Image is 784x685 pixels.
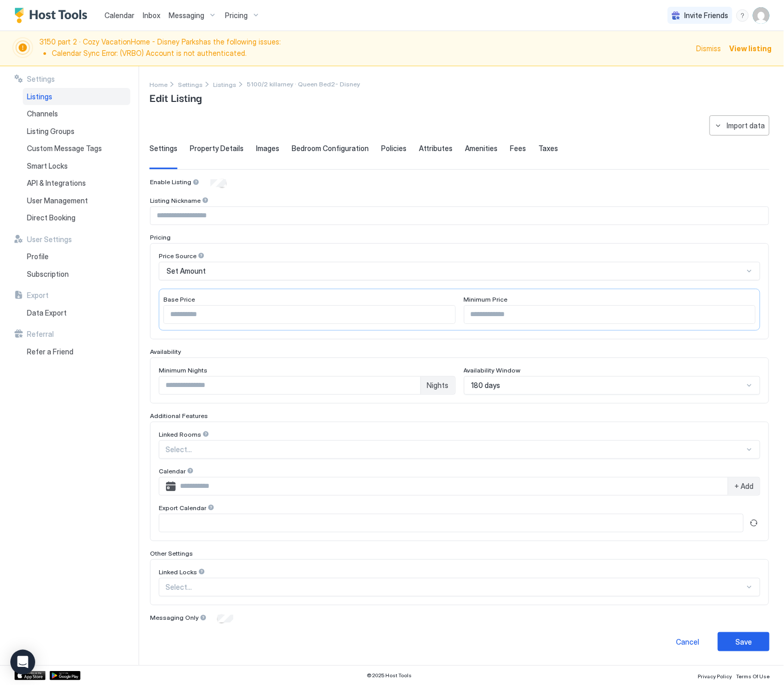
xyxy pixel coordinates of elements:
[736,9,749,22] div: menu
[159,504,206,512] span: Export Calendar
[52,49,690,58] li: Calendar Sync Error: (VRBO) Account is not authenticated.
[23,123,130,140] a: Listing Groups
[159,568,197,576] span: Linked Locks
[753,7,770,24] div: User profile
[176,478,728,495] input: Input Field
[150,348,181,355] span: Availability
[427,381,449,390] span: Nights
[292,144,369,153] span: Bedroom Configuration
[149,144,177,153] span: Settings
[14,8,92,23] a: Host Tools Logo
[23,265,130,283] a: Subscription
[710,115,770,136] button: Import data
[159,514,743,532] input: Input Field
[247,80,360,88] span: Breadcrumb
[736,673,770,679] span: Terms Of Use
[464,306,756,323] input: Input Field
[23,209,130,227] a: Direct Booking
[27,235,72,244] span: User Settings
[150,178,191,186] span: Enable Listing
[149,81,168,88] span: Home
[150,412,208,420] span: Additional Features
[164,306,455,323] input: Input Field
[23,192,130,210] a: User Management
[27,270,69,279] span: Subscription
[676,636,700,647] div: Cancel
[27,291,49,300] span: Export
[27,109,58,118] span: Channels
[23,88,130,106] a: Listings
[27,196,88,205] span: User Management
[465,144,497,153] span: Amenities
[27,213,76,222] span: Direct Booking
[143,10,160,21] a: Inbox
[10,650,35,675] div: Open Intercom Messenger
[23,140,130,157] a: Custom Message Tags
[149,79,168,90] a: Home
[538,144,558,153] span: Taxes
[14,671,46,680] a: App Store
[149,79,168,90] div: Breadcrumb
[27,92,52,101] span: Listings
[23,105,130,123] a: Channels
[27,178,86,188] span: API & Integrations
[367,672,412,679] span: © 2025 Host Tools
[169,11,204,20] span: Messaging
[149,90,202,105] span: Edit Listing
[159,377,420,394] input: Input Field
[734,482,753,491] span: + Add
[23,157,130,175] a: Smart Locks
[167,266,206,276] span: Set Amount
[163,295,195,303] span: Base Price
[23,343,130,361] a: Refer a Friend
[381,144,406,153] span: Policies
[696,43,721,54] div: Dismiss
[178,81,203,88] span: Settings
[23,304,130,322] a: Data Export
[256,144,279,153] span: Images
[159,252,197,260] span: Price Source
[684,11,728,20] span: Invite Friends
[143,11,160,20] span: Inbox
[178,79,203,90] div: Breadcrumb
[104,10,134,21] a: Calendar
[213,79,236,90] a: Listings
[150,207,768,225] input: Input Field
[178,79,203,90] a: Settings
[225,11,248,20] span: Pricing
[472,381,501,390] span: 180 days
[27,161,68,171] span: Smart Locks
[27,127,74,136] span: Listing Groups
[27,252,49,261] span: Profile
[23,174,130,192] a: API & Integrations
[662,632,714,651] button: Cancel
[27,330,54,339] span: Referral
[736,670,770,681] a: Terms Of Use
[190,144,244,153] span: Property Details
[213,79,236,90] div: Breadcrumb
[27,144,102,153] span: Custom Message Tags
[27,308,67,318] span: Data Export
[464,366,521,374] span: Availability Window
[510,144,526,153] span: Fees
[159,366,207,374] span: Minimum Nights
[718,632,770,651] button: Save
[464,295,508,303] span: Minimum Price
[419,144,453,153] span: Attributes
[27,347,73,356] span: Refer a Friend
[729,43,772,54] div: View listing
[150,233,171,241] span: Pricing
[735,636,752,647] div: Save
[150,549,193,557] span: Other Settings
[213,81,236,88] span: Listings
[698,670,732,681] a: Privacy Policy
[159,430,201,438] span: Linked Rooms
[23,248,130,265] a: Profile
[50,671,81,680] a: Google Play Store
[150,614,199,621] span: Messaging Only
